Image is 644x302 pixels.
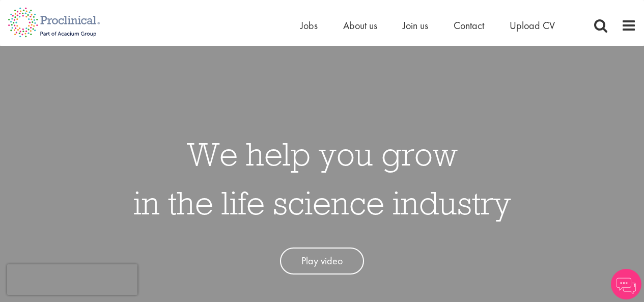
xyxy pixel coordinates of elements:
img: Chatbot [611,269,641,299]
a: Play video [280,248,364,274]
a: Jobs [300,19,318,32]
a: Join us [403,19,428,32]
a: Upload CV [510,19,555,32]
a: Contact [454,19,484,32]
a: About us [343,19,377,32]
h1: We help you grow in the life science industry [133,129,511,227]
